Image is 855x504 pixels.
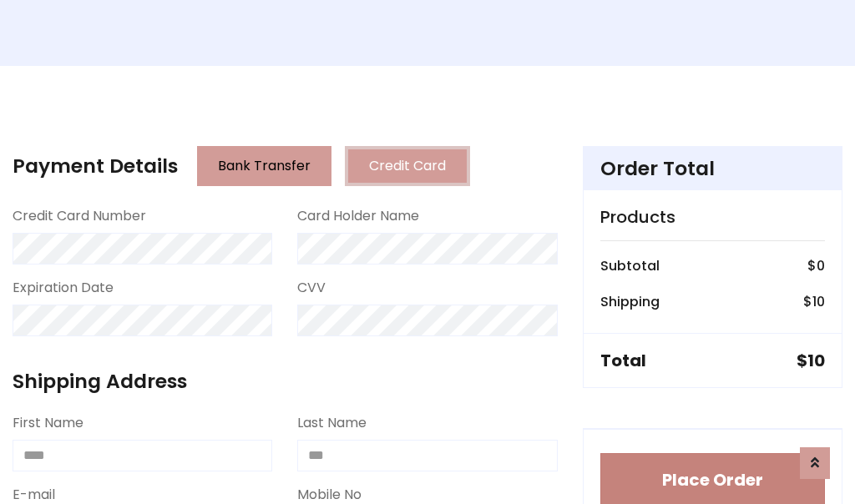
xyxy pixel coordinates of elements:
[600,350,646,370] h5: Total
[600,207,825,227] h5: Products
[803,294,825,310] h6: $
[812,292,825,311] span: 10
[13,370,558,393] h4: Shipping Address
[807,349,825,372] span: 10
[345,146,470,186] button: Credit Card
[297,413,367,433] label: Last Name
[807,258,825,274] h6: $
[13,206,146,226] label: Credit Card Number
[13,154,178,178] h4: Payment Details
[13,413,83,433] label: First Name
[797,350,825,370] h5: $
[817,256,825,275] span: 0
[297,206,419,226] label: Card Holder Name
[197,146,331,186] button: Bank Transfer
[600,294,660,310] h6: Shipping
[600,258,660,274] h6: Subtotal
[13,278,114,298] label: Expiration Date
[297,278,326,298] label: CVV
[600,157,825,180] h4: Order Total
